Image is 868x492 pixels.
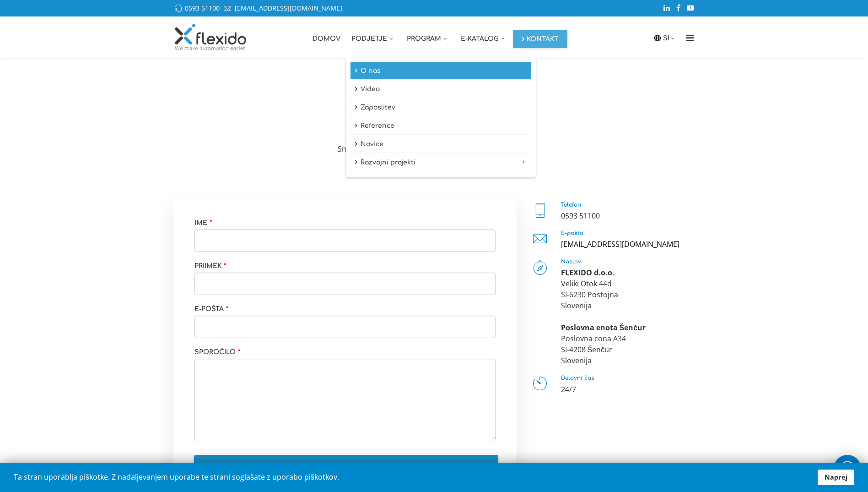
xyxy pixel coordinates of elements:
[350,117,531,135] a: Reference
[194,455,498,478] button: Pošlji sporočilo
[663,33,677,43] a: SI
[818,470,854,485] a: Naprej
[561,384,695,395] p: 24/7
[653,34,662,42] img: icon-laguage.svg
[532,259,548,275] i: Naslov
[561,323,646,333] strong: Poslovna enota Šenčur
[455,16,513,58] a: E-katalog
[194,348,243,356] label: Sporočilo
[561,202,695,208] h5: Telefon
[194,219,214,227] label: Ime
[561,210,695,221] div: 0593 51100
[194,305,231,313] label: E-pošta
[350,99,531,116] a: Zaposlitev
[401,16,455,58] a: Program
[513,30,567,48] a: Kontakt
[561,259,695,265] h5: Naslov
[194,262,228,270] label: Priimek
[307,16,346,58] a: Domov
[561,267,695,366] div: Veliki Otok 44d SI-6230 Postojna Slovenija Poslovna cona A34 SI-4208 Šenčur Slovenija
[173,23,248,51] img: Flexido, d.o.o.
[532,375,548,392] i: Delovni čas
[334,143,535,165] div: Smo izdelovalec standardnih celic in celic po naročilu za vse vrste industrij.
[561,268,615,278] strong: FLEXIDO d.o.o.
[561,230,695,236] h5: E-pošta
[185,4,220,12] a: 0593 51100
[838,459,857,477] img: whatsapp_icon_white.svg
[532,202,548,219] i: Telefon
[683,33,697,43] i: Menu
[346,16,401,58] a: Podjetje
[350,154,531,171] a: Razvojni projekti
[561,375,695,381] h5: Delovni čas
[350,81,531,98] a: Video
[235,4,342,12] a: [EMAIL_ADDRESS][DOMAIN_NAME]
[173,101,695,125] h2: Kontaktni obrazec
[683,16,697,58] a: Menu
[350,136,531,153] a: Novice
[561,239,679,249] a: [EMAIL_ADDRESS][DOMAIN_NAME]
[350,62,531,80] a: O nas
[532,230,548,247] i: E-pošta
